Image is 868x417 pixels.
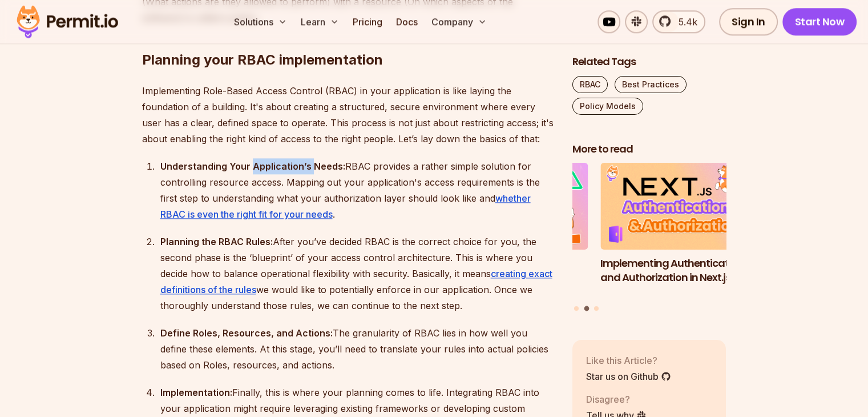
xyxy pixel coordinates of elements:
[427,10,491,33] button: Company
[434,256,588,285] h3: Implementing Multi-Tenant RBAC in Nuxt.js
[142,83,554,147] p: Implementing Role-Based Access Control (RBAC) in your application is like laying the foundation o...
[160,161,345,172] strong: Understanding Your Application’s Needs:
[672,15,697,29] span: 5.4k
[572,76,608,93] a: RBAC
[652,10,705,33] a: 5.4k
[615,76,687,93] a: Best Practices
[572,142,726,157] h2: More to read
[572,55,726,69] h2: Related Tags
[584,306,589,311] button: Go to slide 2
[572,163,726,313] div: Posts
[160,158,554,222] div: RBAC provides a rather simple solution for controlling resource access. Mapping out your applicat...
[586,392,647,406] p: Disagree?
[572,98,643,115] a: Policy Models
[160,325,554,373] div: The granularity of RBAC lies in how well you define these elements. At this stage, you’ll need to...
[600,256,754,285] h3: Implementing Authentication and Authorization in Next.js
[600,163,754,250] img: Implementing Authentication and Authorization in Next.js
[391,10,422,33] a: Docs
[348,10,387,33] a: Pricing
[574,306,579,311] button: Go to slide 1
[160,327,333,339] strong: Define Roles, Resources, and Actions:
[160,387,232,398] strong: Implementation:
[594,306,599,311] button: Go to slide 3
[782,8,857,35] a: Start Now
[229,10,292,33] button: Solutions
[160,236,273,247] strong: Planning the RBAC Rules:
[160,234,554,314] div: After you’ve decided RBAC is the correct choice for you, the second phase is the ‘blueprint’ of y...
[600,163,754,299] li: 2 of 3
[586,354,671,367] p: Like this Article?
[434,163,588,299] li: 1 of 3
[11,2,123,41] img: Permit logo
[296,10,344,33] button: Learn
[600,163,754,299] a: Implementing Authentication and Authorization in Next.jsImplementing Authentication and Authoriza...
[719,8,778,35] a: Sign In
[586,370,671,383] a: Star us on Github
